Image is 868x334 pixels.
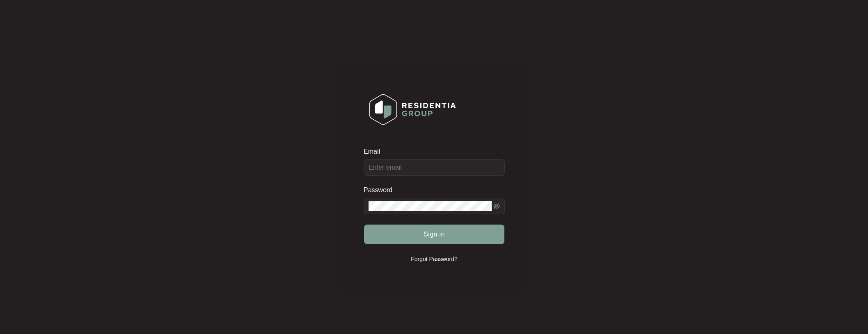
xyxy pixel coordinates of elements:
[364,186,399,194] label: Password
[364,225,504,244] button: Sign in
[364,89,461,130] img: Login Logo
[424,229,445,239] span: Sign in
[411,255,458,263] p: Forgot Password?
[493,203,500,209] span: eye-invisible
[369,201,492,211] input: Password
[364,159,505,176] input: Email
[364,148,386,156] label: Email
